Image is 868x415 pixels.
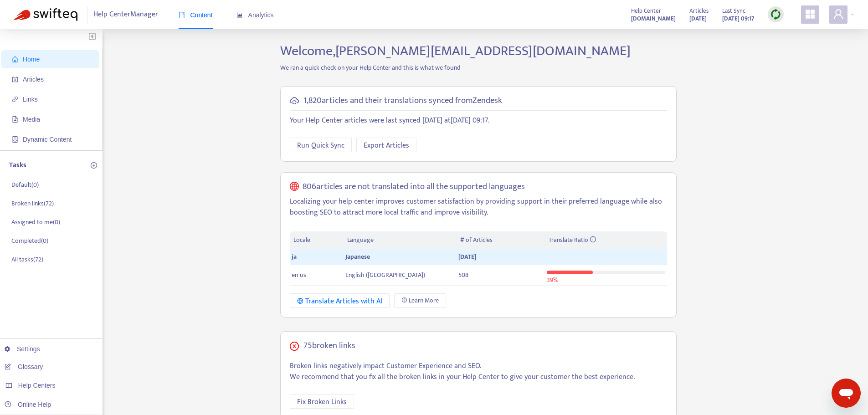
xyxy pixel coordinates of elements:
[297,296,382,307] div: Translate Articles with AI
[12,136,18,143] span: container
[236,11,274,19] span: Analytics
[23,56,40,63] span: Home
[344,231,457,249] th: Language
[18,382,56,389] span: Help Centers
[631,6,661,16] span: Help Center
[356,138,416,152] button: Export Articles
[394,293,446,308] a: Learn More
[547,275,558,285] span: 39 %
[12,76,18,82] span: account-book
[832,379,861,408] iframe: メッセージングウィンドウを開くボタン
[11,255,43,264] p: All tasks ( 72 )
[722,14,754,24] strong: [DATE] 09:17
[91,162,97,169] span: plus-circle
[297,140,344,151] span: Run Quick Sync
[805,9,816,20] span: appstore
[236,12,243,18] span: area-chart
[12,116,18,123] span: file-image
[93,6,158,23] span: Help Center Manager
[23,76,44,83] span: Articles
[280,40,631,62] span: Welcome, [PERSON_NAME][EMAIL_ADDRESS][DOMAIN_NAME]
[23,136,72,143] span: Dynamic Content
[11,217,60,227] p: Assigned to me ( 0 )
[345,251,370,262] span: Japanese
[833,9,844,20] span: user
[689,14,707,24] strong: [DATE]
[290,361,667,383] p: Broken links negatively impact Customer Experience and SEO. We recommend that you fix all the bro...
[631,13,676,24] a: [DOMAIN_NAME]
[409,296,439,306] span: Learn More
[290,115,667,126] p: Your Help Center articles were last synced [DATE] at [DATE] 09:17 .
[631,14,676,24] strong: [DOMAIN_NAME]
[290,231,344,249] th: Locale
[364,140,409,151] span: Export Articles
[689,6,709,16] span: Articles
[457,231,544,249] th: # of Articles
[290,342,299,351] span: close-circle
[11,236,48,246] p: Completed ( 0 )
[11,199,54,208] p: Broken links ( 72 )
[292,251,297,262] span: ja
[770,9,781,20] img: sync.dc5367851b00ba804db3.png
[549,235,663,245] div: Translate Ratio
[11,180,39,190] p: Default ( 0 )
[23,96,38,103] span: Links
[303,182,525,192] h5: 806 articles are not translated into all the supported languages
[290,293,390,308] button: Translate Articles with AI
[5,401,51,408] a: Online Help
[23,116,40,123] span: Media
[303,341,355,351] h5: 75 broken links
[290,138,352,152] button: Run Quick Sync
[290,196,667,218] p: Localizing your help center improves customer satisfaction by providing support in their preferre...
[9,160,26,171] p: Tasks
[273,63,683,72] p: We ran a quick check on your Help Center and this is what we found
[345,270,425,280] span: English ([GEOGRAPHIC_DATA])
[303,96,502,106] h5: 1,820 articles and their translations synced from Zendesk
[297,396,347,408] span: Fix Broken Links
[458,270,468,280] span: 508
[290,394,354,409] button: Fix Broken Links
[290,182,299,192] span: global
[290,96,299,105] span: cloud-sync
[14,8,77,21] img: Swifteq
[5,363,43,370] a: Glossary
[722,6,745,16] span: Last Sync
[179,12,185,18] span: book
[5,345,40,353] a: Settings
[292,270,306,280] span: en-us
[179,11,213,19] span: Content
[12,56,18,62] span: home
[12,96,18,102] span: link
[458,251,476,262] span: [DATE]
